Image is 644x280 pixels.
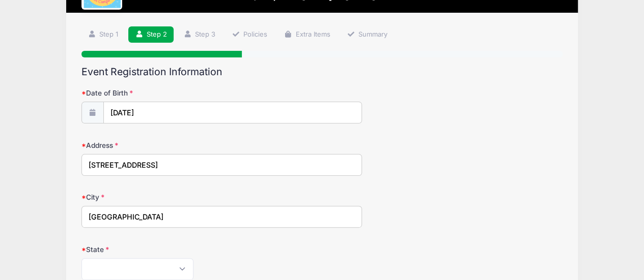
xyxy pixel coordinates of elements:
a: Policies [225,26,274,43]
input: mm/dd/yyyy [103,102,362,123]
a: Step 1 [81,26,125,43]
a: Summary [340,26,394,43]
label: City [81,192,242,202]
label: State [81,244,242,255]
h2: Event Registration Information [81,66,563,78]
label: Date of Birth [81,88,242,98]
a: Step 2 [128,26,174,43]
label: Address [81,140,242,150]
a: Extra Items [277,26,337,43]
a: Step 3 [177,26,222,43]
